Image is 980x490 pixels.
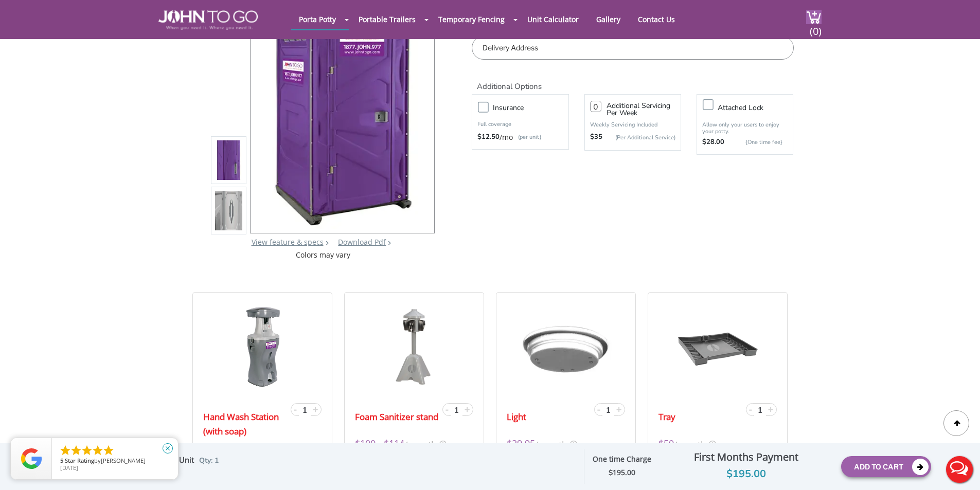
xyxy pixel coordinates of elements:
img: Product [215,39,243,281]
li:  [70,444,82,457]
p: Full coverage [477,119,563,130]
span: - [749,403,752,415]
span: 5 [60,457,63,464]
li:  [92,444,104,457]
p: (Per Additional Service) [602,134,675,141]
a: Portable Trailers [351,9,423,29]
li:  [59,444,72,457]
a: Gallery [589,9,628,29]
span: $29.95 [507,437,535,451]
div: /mo [477,132,563,142]
i: close [163,443,173,453]
p: Allow only your users to enjoy your potty. [702,121,788,135]
a: Unit Calculator [520,9,586,29]
button: Live Chat [939,449,980,490]
img: icon [439,441,447,448]
img: 17 [676,305,759,388]
a: Contact Us [630,9,683,29]
span: - [597,403,600,415]
img: 17 [507,305,625,388]
span: by [60,458,170,465]
span: 195.00 [613,467,635,477]
span: (0) [809,16,822,38]
img: icon [570,441,577,448]
p: Weekly Servicing Included [590,121,675,129]
span: - [294,403,297,415]
span: /month [404,437,437,451]
img: right arrow icon [326,241,329,245]
img: Product [215,89,243,332]
span: + [768,403,773,415]
a: Download Pdf [338,237,386,247]
img: Review Rating [21,448,42,469]
a: Foam Sanitizer stand [355,410,438,424]
a: View feature & specs [252,237,324,247]
strong: $12.50 [477,132,500,142]
strong: $ [609,468,635,478]
img: JOHN to go [158,10,258,30]
span: + [616,403,621,415]
span: Star Rating [65,457,94,464]
img: cart a [806,10,822,24]
div: Colors may vary [211,250,436,260]
span: + [465,403,470,415]
h3: Attached lock [718,101,798,114]
span: - [446,403,449,415]
p: (per unit) [513,132,541,142]
h3: Insurance [493,101,573,114]
span: [DATE] [60,464,78,471]
span: $50 [658,437,674,451]
span: Qty: 1 [199,456,219,465]
strong: $28.00 [702,137,724,148]
img: icon [709,441,716,448]
input: 0 [590,101,601,112]
div: First Months Payment [659,448,833,466]
input: Delivery Address [472,36,793,60]
a: Temporary Fencing [431,9,512,29]
span: [PERSON_NAME] [101,457,146,464]
a: Light [507,410,526,424]
img: 17 [235,305,290,388]
span: + [313,403,318,415]
a: Hand Wash Station (with soap) [203,410,288,439]
a: Tray [658,410,675,424]
img: chevron.png [388,241,391,245]
strong: One time Charge [593,454,651,464]
li:  [81,444,93,457]
img: 17 [391,305,437,388]
span: /month [674,437,706,451]
h2: Additional Options [472,70,793,92]
div: $195.00 [659,466,833,482]
a: close [156,437,179,460]
h3: Additional Servicing Per Week [607,102,675,117]
span: $100 - $114 [355,437,404,451]
a: Porta Potty [291,9,344,29]
span: /month [535,437,567,451]
li:  [102,444,115,457]
strong: $35 [590,132,602,142]
p: {One time fee} [729,137,782,148]
button: Add To Cart [841,456,931,477]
